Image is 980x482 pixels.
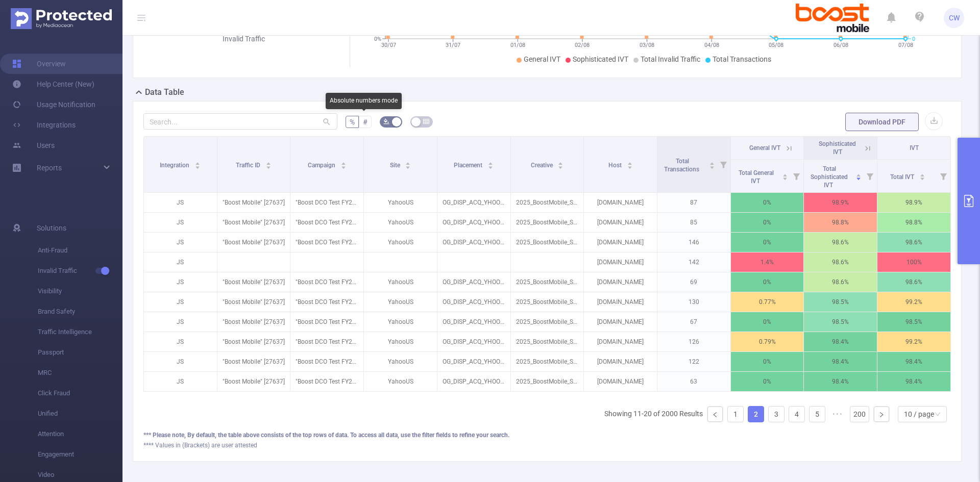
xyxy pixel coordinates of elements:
[728,407,743,422] a: 1
[38,383,122,403] span: Click Fraud
[877,252,950,272] p: 100%
[704,42,719,48] tspan: 04/08
[143,430,951,440] div: *** Please note, By default, the table above consists of the top rows of data. To access all data...
[405,161,411,167] div: Sort
[748,406,764,422] li: 2
[768,406,785,422] li: 3
[804,372,877,391] p: 98.4%
[390,162,402,169] span: Site
[437,352,510,371] p: OG_DISP_ACQ_YHOO_AWR_NA_UPPER_IND_PRGM_FY25_RTG-DCOTestMap_728x90 [9616069]
[266,165,272,168] i: icon: caret-down
[804,252,877,272] p: 98.6%
[437,372,510,391] p: OG_DISP_ACQ_YHOO_AWR_NA_UPPER_IND_PRGM_FY25_RTG-DCOTestNoMap_728x90 [9616074]
[326,93,402,109] div: Absolute numbers mode
[38,403,122,424] span: Unified
[936,160,950,192] i: Filter menu
[727,406,744,422] li: 1
[904,407,934,422] div: 10 / page
[627,161,632,164] i: icon: caret-up
[804,312,877,332] p: 98.5%
[782,172,788,179] div: Sort
[557,161,563,167] div: Sort
[935,411,941,418] i: icon: down
[856,176,862,179] i: icon: caret-down
[510,42,525,48] tspan: 01/08
[364,272,437,292] p: YahooUS
[713,55,771,63] span: Total Transactions
[38,261,122,281] span: Invalid Traffic
[877,213,950,232] p: 98.8%
[856,172,862,175] i: icon: caret-up
[511,332,584,351] p: 2025_BoostMobile_StoreLocator_728x90.zip [5403590]
[144,332,217,351] p: JS
[584,213,657,232] p: [DOMAIN_NAME]
[657,233,730,252] p: 146
[531,162,554,169] span: Creative
[437,332,510,351] p: OG_DISP_ACQ_YHOO_AWR_NA_UPPER_IND_PRGM_FY25_RTG-DCOTestNoMap_728x90 [9616074]
[12,94,95,115] a: Usage Notification
[340,161,346,164] i: icon: caret-up
[716,137,730,192] i: Filter menu
[804,352,877,371] p: 98.4%
[657,213,730,232] p: 85
[845,113,919,131] button: Download PDF
[38,281,122,301] span: Visibility
[731,292,804,312] p: 0.77%
[12,74,94,94] a: Help Center (New)
[731,213,804,232] p: 0%
[657,332,730,351] p: 126
[405,165,411,168] i: icon: caret-down
[811,165,848,189] span: Total Sophisticated IVT
[627,161,633,167] div: Sort
[731,233,804,252] p: 0%
[709,161,715,164] i: icon: caret-up
[290,292,363,312] p: "Boost DCO Test FY25" [280591]
[144,213,217,232] p: JS
[731,272,804,292] p: 0%
[657,352,730,371] p: 122
[437,233,510,252] p: OG_DISP_ACQ_YHOO_AWR_NA_UPPER_IND_PRGM_FY25_RTG-DCOTestMap_970x250 [9616065]
[364,352,437,371] p: YahooUS
[640,42,654,48] tspan: 03/08
[37,164,62,172] span: Reports
[195,161,201,164] i: icon: caret-up
[266,161,272,164] i: icon: caret-up
[829,406,846,422] span: •••
[804,332,877,351] p: 98.4%
[290,332,363,351] p: "Boost DCO Test FY25" [280591]
[877,292,950,312] p: 99.2%
[38,322,122,342] span: Traffic Intelligence
[709,165,715,168] i: icon: caret-down
[405,161,411,164] i: icon: caret-up
[487,161,494,167] div: Sort
[364,233,437,252] p: YahooUS
[511,193,584,212] p: 2025_BoostMobile_StoreLocator_728x90.zip [5403590]
[217,332,290,351] p: "Boost Mobile" [27637]
[383,118,389,124] i: icon: bg-colors
[437,193,510,212] p: OG_DISP_ACQ_YHOO_AWR_NA_UPPER_IND_PRGM_FY25_RTG-DCOTestMap_728x90 [9616069]
[511,233,584,252] p: 2025_BoostMobile_StoreLocator_970x250.zip [5403642]
[437,292,510,312] p: OG_DISP_ACQ_YHOO_AWR_NA_UPPER_IND_PRGM_FY25_RTG-DCOTestNoMap_970x250 [9616070]
[898,42,913,48] tspan: 07/08
[364,213,437,232] p: YahooUS
[804,213,877,232] p: 98.8%
[789,407,804,422] a: 4
[804,193,877,212] p: 98.9%
[194,161,201,167] div: Sort
[364,312,437,332] p: YahooUS
[584,312,657,332] p: [DOMAIN_NAME]
[584,252,657,272] p: [DOMAIN_NAME]
[511,312,584,332] p: 2025_BoostMobile_StoreLocator_728x90.zip [5403590]
[290,272,363,292] p: "Boost DCO Test FY25" [280591]
[144,372,217,391] p: JS
[290,372,363,391] p: "Boost DCO Test FY25" [280591]
[919,172,925,175] i: icon: caret-up
[829,406,846,422] li: Next 5 Pages
[265,161,272,167] div: Sort
[340,165,346,168] i: icon: caret-down
[488,161,494,164] i: icon: caret-up
[782,172,788,175] i: icon: caret-up
[731,352,804,371] p: 0%
[11,8,112,29] img: Protected Media
[38,342,122,363] span: Passport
